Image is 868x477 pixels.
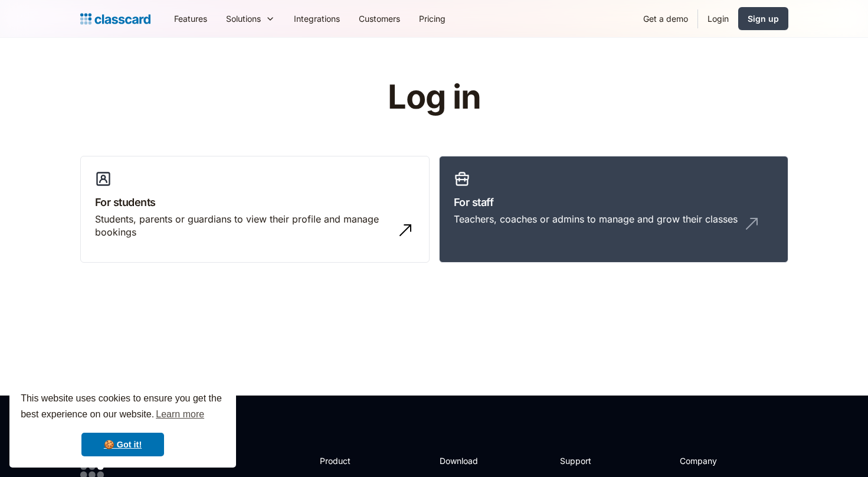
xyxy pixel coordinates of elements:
[439,156,788,263] a: For staffTeachers, coaches or admins to manage and grow their classes
[154,406,206,423] a: learn more about cookies
[748,12,779,25] div: Sign up
[226,12,261,25] div: Solutions
[95,213,391,239] div: Students, parents or guardians to view their profile and manage bookings
[738,7,788,30] a: Sign up
[454,194,774,210] h3: For staff
[81,433,164,456] a: dismiss cookie message
[454,213,738,226] div: Teachers, coaches or admins to manage and grow their classes
[21,391,225,423] span: This website uses cookies to ensure you get the best experience on our website.
[217,5,284,32] div: Solutions
[410,5,455,32] a: Pricing
[680,455,758,467] h2: Company
[80,11,150,27] a: home
[247,79,621,116] h1: Log in
[698,5,738,32] a: Login
[349,5,410,32] a: Customers
[165,5,217,32] a: Features
[95,194,415,210] h3: For students
[634,5,697,32] a: Get a demo
[80,156,430,263] a: For studentsStudents, parents or guardians to view their profile and manage bookings
[560,455,608,467] h2: Support
[320,455,383,467] h2: Product
[440,455,488,467] h2: Download
[284,5,349,32] a: Integrations
[9,380,236,468] div: cookieconsent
